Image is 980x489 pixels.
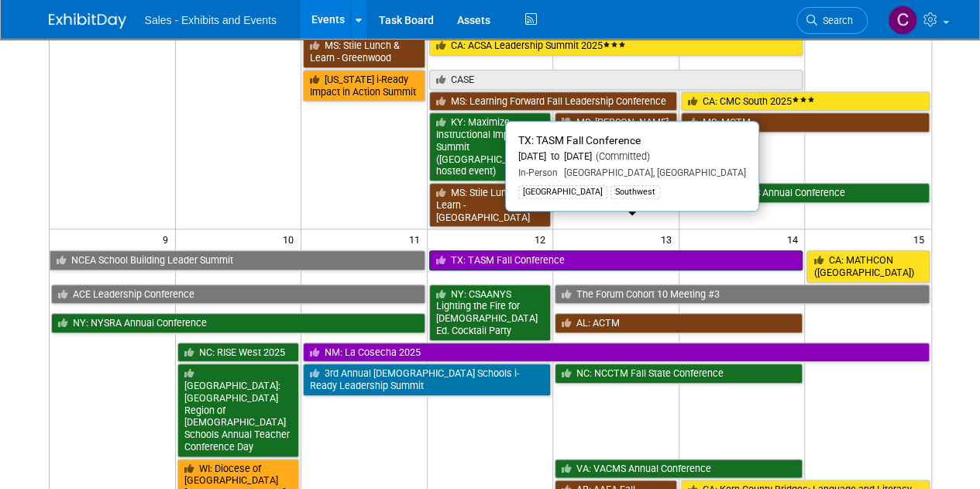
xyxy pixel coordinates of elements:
[796,7,868,34] a: Search
[51,313,425,333] a: NY: NYSRA Annual Conference
[177,343,300,363] a: NC: RISE West 2025
[518,185,607,199] div: [GEOGRAPHIC_DATA]
[555,112,677,157] a: MS: [PERSON_NAME] & Learn - [PERSON_NAME]
[49,13,126,29] img: ExhibitDay
[429,112,552,181] a: KY: Maximize Instructional Impact KY Summit ([GEOGRAPHIC_DATA]-hosted event)
[817,15,853,26] span: Search
[888,5,917,35] img: Christine Lurz
[51,284,425,305] a: ACE Leadership Conference
[429,91,677,112] a: MS: Learning Forward Fall Leadership Conference
[429,70,803,90] a: CASE
[558,167,746,178] span: [GEOGRAPHIC_DATA], [GEOGRAPHIC_DATA]
[303,36,425,67] a: MS: Stile Lunch & Learn - Greenwood
[912,229,931,249] span: 15
[555,363,803,384] a: NC: NCCTM Fall State Conference
[555,313,803,333] a: AL: ACTM
[806,250,929,282] a: CA: MATHCON ([GEOGRAPHIC_DATA])
[429,183,552,227] a: MS: Stile Lunch & Learn - [GEOGRAPHIC_DATA]
[303,343,929,363] a: NM: La Cosecha 2025
[610,185,660,199] div: Southwest
[429,36,803,56] a: CA: ACSA Leadership Summit 2025
[518,150,746,164] div: [DATE] to [DATE]
[177,363,300,456] a: [GEOGRAPHIC_DATA]: [GEOGRAPHIC_DATA] Region of [DEMOGRAPHIC_DATA] Schools Annual Teacher Conferen...
[303,363,551,395] a: 3rd Annual [DEMOGRAPHIC_DATA] Schools i-Ready Leadership Summit
[681,91,930,112] a: CA: CMC South 2025
[533,229,552,249] span: 12
[785,229,804,249] span: 14
[303,70,425,102] a: [US_STATE] i-Ready Impact in Action Summit
[555,284,929,305] a: The Forum Cohort 10 Meeting #3
[681,112,930,133] a: MS: MCTM
[281,229,301,249] span: 10
[592,150,650,162] span: (Committed)
[429,250,803,270] a: TX: TASM Fall Conference
[555,459,803,479] a: VA: VACMS Annual Conference
[145,14,277,26] span: Sales - Exhibits and Events
[161,229,175,249] span: 9
[429,284,552,341] a: NY: CSAANYS Lighting the Fire for [DEMOGRAPHIC_DATA] Ed. Cocktail Party
[50,250,425,270] a: NCEA School Building Leader Summit
[659,229,679,249] span: 13
[407,229,427,249] span: 11
[518,134,641,146] span: TX: TASM Fall Conference
[681,183,930,203] a: NY: AMTNYS Annual Conference
[518,167,558,178] span: In-Person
